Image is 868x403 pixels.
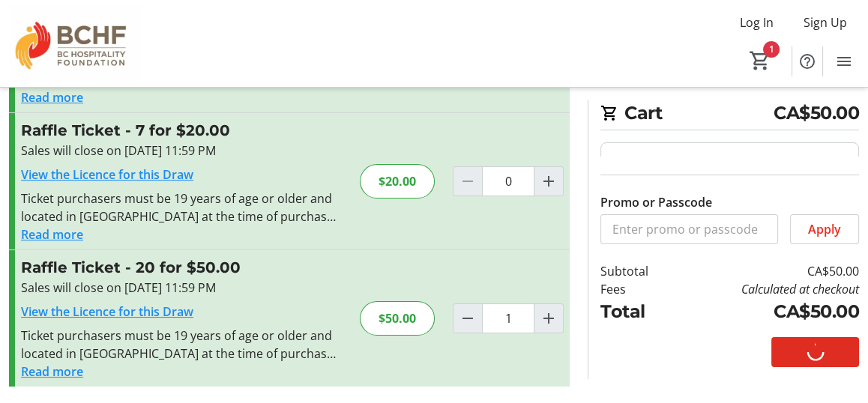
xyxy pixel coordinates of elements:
[613,155,846,173] div: 1x Raffle Ticket (20 for $50.00)
[600,193,712,211] label: Promo or Passcode
[790,214,859,244] button: Apply
[740,13,774,31] span: Log In
[675,298,859,325] td: CA$50.00
[600,298,675,325] td: Total
[600,100,859,130] h2: Cart
[600,280,675,298] td: Fees
[747,47,774,74] button: Cart
[9,6,142,81] img: BC Hospitality Foundation's Logo
[808,220,841,238] span: Apply
[675,262,859,280] td: CA$50.00
[482,166,534,196] input: Raffle Ticket Quantity
[453,304,482,333] button: Decrement by one
[804,13,847,31] span: Sign Up
[829,46,859,76] button: Menu
[21,88,83,106] button: Read more
[21,166,193,183] a: View the Licence for this Draw
[21,303,193,320] a: View the Licence for this Draw
[21,327,342,363] div: Ticket purchasers must be 19 years of age or older and located in [GEOGRAPHIC_DATA] at the time o...
[21,119,342,142] h3: Raffle Ticket - 7 for $20.00
[792,10,859,34] button: Sign Up
[482,303,534,333] input: Raffle Ticket Quantity
[600,214,778,244] input: Enter promo or passcode
[360,301,435,336] div: $50.00
[21,225,83,243] button: Read more
[792,46,822,76] button: Help
[360,164,435,199] div: $20.00
[21,142,342,160] div: Sales will close on [DATE] 11:59 PM
[728,10,786,34] button: Log In
[534,304,563,333] button: Increment by one
[774,100,859,127] span: CA$50.00
[21,363,83,381] button: Read more
[21,190,342,225] div: Ticket purchasers must be 19 years of age or older and located in [GEOGRAPHIC_DATA] at the time o...
[21,256,342,279] h3: Raffle Ticket - 20 for $50.00
[534,167,563,196] button: Increment by one
[600,262,675,280] td: Subtotal
[21,279,342,297] div: Sales will close on [DATE] 11:59 PM
[675,280,859,298] td: Calculated at checkout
